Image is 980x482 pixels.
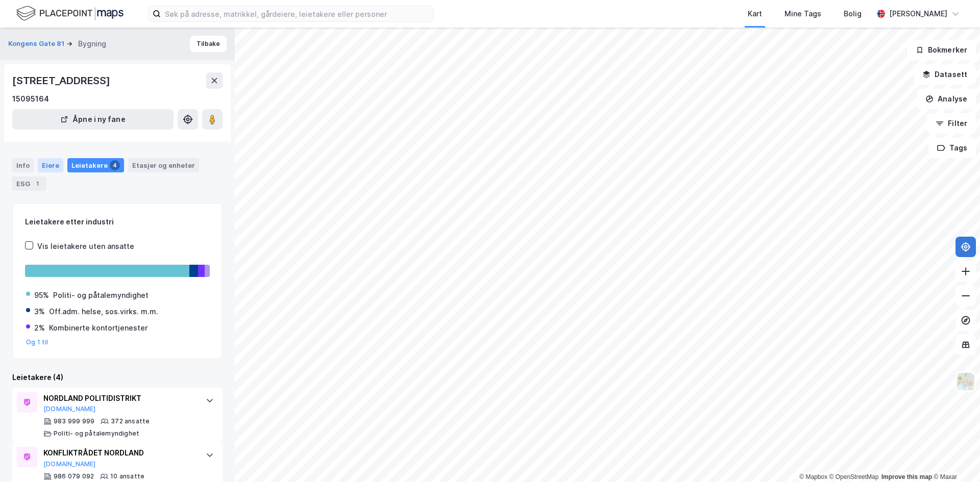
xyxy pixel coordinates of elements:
div: 3% [34,306,45,318]
div: 10 ansatte [110,472,144,480]
div: Mine Tags [785,8,821,20]
div: Info [12,158,34,172]
div: 2% [34,322,45,334]
a: Mapbox [799,473,827,480]
div: Eiere [38,158,63,172]
button: Bokmerker [907,40,976,60]
button: Kongens Gate 81 [8,39,66,49]
div: 986 079 092 [54,472,94,480]
button: [DOMAIN_NAME] [43,460,96,468]
a: OpenStreetMap [829,473,879,480]
input: Søk på adresse, matrikkel, gårdeiere, leietakere eller personer [161,6,433,21]
div: ESG [12,176,46,191]
div: Politi- og påtalemyndighet [54,429,139,438]
img: Z [956,372,975,391]
button: Åpne i ny fane [12,109,174,130]
div: 983 999 999 [54,417,94,425]
div: Leietakere (4) [12,371,223,384]
div: Kontrollprogram for chat [929,433,980,482]
div: 4 [110,160,120,170]
button: Filter [927,113,976,134]
div: 1 [32,179,42,189]
img: logo.f888ab2527a4732fd821a326f86c7f29.svg [16,5,124,22]
div: Leietakere etter industri [25,216,210,228]
button: Analyse [917,89,976,109]
div: Etasjer og enheter [132,161,195,170]
div: Off.adm. helse, sos.virks. m.m. [49,306,158,318]
div: 15095164 [12,93,49,105]
div: 95% [34,289,49,301]
a: Improve this map [881,473,932,480]
div: Kart [748,8,762,20]
div: Politi- og påtalemyndighet [53,289,149,301]
div: Leietakere [67,158,124,172]
div: NORDLAND POLITIDISTRIKT [43,392,195,404]
button: Datasett [914,64,976,85]
div: Vis leietakere uten ansatte [37,240,134,252]
div: Bolig [844,8,862,20]
div: Bygning [78,38,106,50]
div: Kombinerte kontortjenester [49,322,148,334]
button: Og 1 til [26,338,48,346]
div: [STREET_ADDRESS] [12,72,112,89]
div: KONFLIKTRÅDET NORDLAND [43,447,195,459]
button: [DOMAIN_NAME] [43,405,96,413]
div: 372 ansatte [111,417,150,425]
button: Tilbake [190,36,227,52]
div: [PERSON_NAME] [889,8,947,20]
button: Tags [928,138,976,158]
iframe: Chat Widget [929,433,980,482]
